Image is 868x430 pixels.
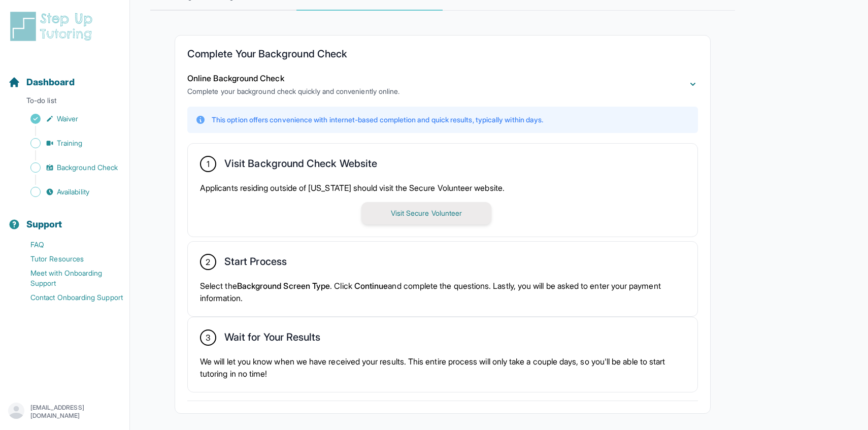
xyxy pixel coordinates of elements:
[224,157,377,174] h2: Visit Background Check Website
[187,72,698,96] button: Online Background CheckComplete your background check quickly and conveniently online.
[206,256,210,268] span: 2
[206,332,211,344] span: 3
[8,136,129,150] a: Training
[224,331,320,347] h2: Wait for Your Results
[187,73,284,83] span: Online Background Check
[8,185,129,199] a: Availability
[57,138,83,148] span: Training
[354,281,388,291] span: Continue
[4,201,125,236] button: Support
[224,255,287,272] h2: Start Process
[8,238,129,252] a: FAQ
[26,75,75,89] span: Dashboard
[8,75,75,89] a: Dashboard
[8,252,129,266] a: Tutor Resources
[200,182,685,194] p: Applicants residing outside of [US_STATE] should visit the Secure Volunteer website.
[361,208,491,218] a: Visit Secure Volunteer
[237,281,330,291] span: Background Screen Type
[8,266,129,290] a: Meet with Onboarding Support
[30,404,121,420] p: [EMAIL_ADDRESS][DOMAIN_NAME]
[200,280,685,304] p: Select the . Click and complete the questions. Lastly, you will be asked to enter your payment in...
[26,217,62,231] span: Support
[361,202,491,224] button: Visit Secure Volunteer
[8,10,98,43] img: logo
[187,86,399,96] p: Complete your background check quickly and conveniently online.
[4,59,125,93] button: Dashboard
[207,158,210,170] span: 1
[57,162,118,173] span: Background Check
[212,115,543,125] p: This option offers convenience with internet-based completion and quick results, typically within...
[8,112,129,126] a: Waiver
[8,290,129,305] a: Contact Onboarding Support
[8,160,129,175] a: Background Check
[187,48,698,64] h2: Complete Your Background Check
[57,187,89,197] span: Availability
[8,403,121,421] button: [EMAIL_ADDRESS][DOMAIN_NAME]
[4,95,125,110] p: To-do list
[200,355,685,380] p: We will let you know when we have received your results. This entire process will only take a cou...
[57,114,78,124] span: Waiver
